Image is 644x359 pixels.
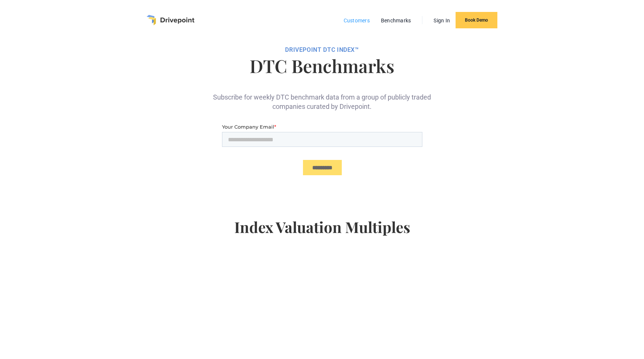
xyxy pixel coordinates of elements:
a: Customers [340,16,373,25]
a: home [147,15,194,25]
a: Benchmarks [377,16,415,25]
h4: Index Valuation Multiples [138,218,506,248]
h1: DTC Benchmarks [138,57,506,75]
div: Subscribe for weekly DTC benchmark data from a group of publicly traded companies curated by Driv... [210,81,434,111]
a: Book Demo [456,12,497,28]
div: DRIVEPOiNT DTC Index™ [138,46,506,54]
a: Sign In [430,16,454,25]
iframe: Form 0 [222,123,422,188]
